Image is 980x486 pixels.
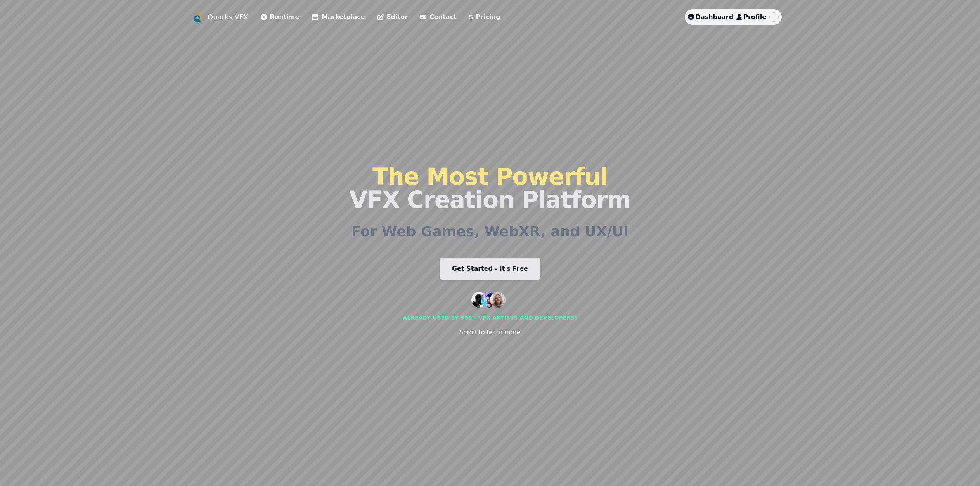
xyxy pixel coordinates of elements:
[743,13,766,21] span: Profile
[403,314,577,322] div: Already used by 500+ vfx artists and developers!
[377,12,408,22] a: Editor
[688,12,734,22] a: Dashboard
[349,165,630,211] h1: VFX Creation Platform
[459,328,520,337] div: Scroll to learn more
[208,12,248,22] a: Quarks VFX
[736,12,766,22] a: Profile
[261,12,300,22] a: Runtime
[469,12,500,22] a: Pricing
[481,292,496,308] img: customer 2
[471,292,487,308] img: customer 1
[440,258,540,280] a: Get Started - It's Free
[769,12,779,22] img: assets profile image
[696,13,734,21] span: Dashboard
[351,224,629,239] h2: For Web Games, WebXR, and UX/UI
[312,12,365,22] a: Marketplace
[490,292,506,308] img: customer 3
[372,163,608,190] span: The Most Powerful
[420,12,457,22] a: Contact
